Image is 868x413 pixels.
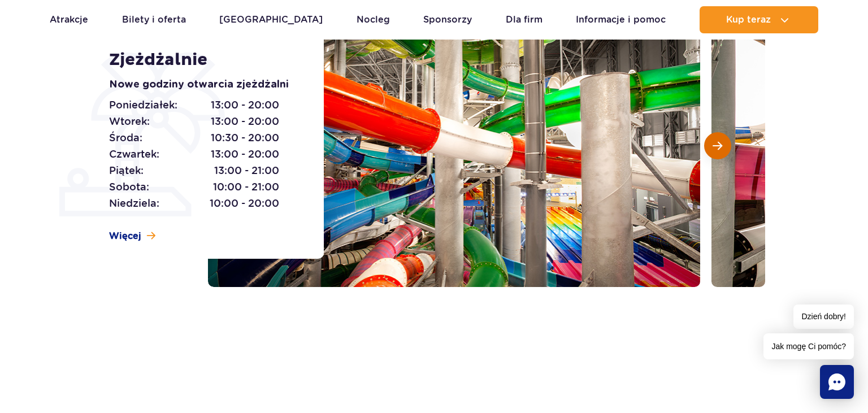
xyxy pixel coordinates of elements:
[506,6,542,33] a: Dla firm
[211,114,279,129] span: 13:00 - 20:00
[219,6,323,33] a: [GEOGRAPHIC_DATA]
[213,179,279,195] span: 10:00 - 21:00
[576,6,666,33] a: Informacje i pomoc
[763,333,854,359] span: Jak mogę Ci pomóc?
[423,6,472,33] a: Sponsorzy
[211,97,279,113] span: 13:00 - 20:00
[109,50,298,70] h1: Zjeżdżalnie
[357,6,390,33] a: Nocleg
[109,230,141,242] span: Więcej
[793,305,854,329] span: Dzień dobry!
[109,163,144,179] span: Piątek:
[109,230,155,242] a: Więcej
[820,365,854,399] div: Chat
[122,6,186,33] a: Bilety i oferta
[109,114,150,129] span: Wtorek:
[109,146,159,162] span: Czwartek:
[211,130,279,146] span: 10:30 - 20:00
[109,195,159,211] span: Niedziela:
[210,195,279,211] span: 10:00 - 20:00
[700,6,818,33] button: Kup teraz
[109,179,149,195] span: Sobota:
[50,6,88,33] a: Atrakcje
[109,130,142,146] span: Środa:
[109,97,177,113] span: Poniedziałek:
[704,132,731,159] button: Następny slajd
[211,146,279,162] span: 13:00 - 20:00
[214,163,279,179] span: 13:00 - 21:00
[109,77,298,93] p: Nowe godziny otwarcia zjeżdżalni
[726,15,771,25] span: Kup teraz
